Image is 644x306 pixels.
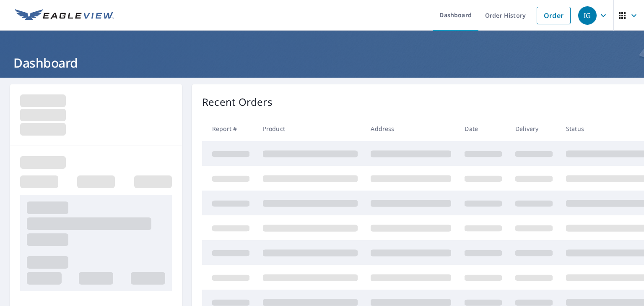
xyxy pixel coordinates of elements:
th: Product [256,116,364,141]
h1: Dashboard [10,54,634,71]
th: Date [458,116,509,141]
div: IG [578,6,597,25]
th: Address [364,116,458,141]
th: Delivery [509,116,559,141]
p: Recent Orders [202,94,273,110]
a: Order [537,7,571,24]
th: Report # [202,116,256,141]
img: EV Logo [15,9,114,22]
